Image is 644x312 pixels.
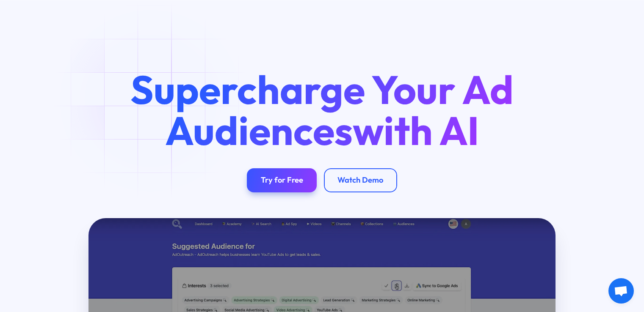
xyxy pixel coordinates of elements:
[247,168,317,192] a: Try for Free
[337,175,383,185] div: Watch Demo
[353,105,479,155] span: with AI
[608,278,634,304] a: Otwarty czat
[261,175,303,185] div: Try for Free
[114,69,529,151] h1: Supercharge Your Ad Audiences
